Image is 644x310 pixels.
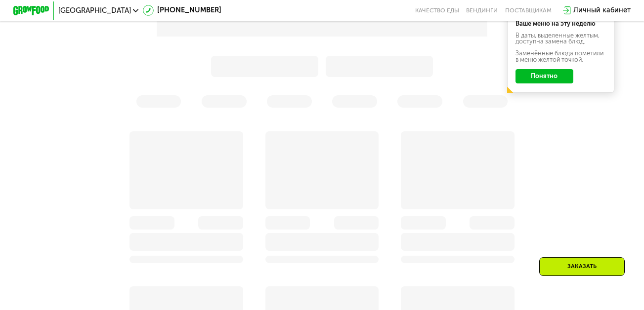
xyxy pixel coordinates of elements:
div: Личный кабинет [573,5,631,16]
span: [GEOGRAPHIC_DATA] [58,7,131,14]
div: Ваше меню на эту неделю [515,21,606,27]
button: Понятно [515,69,573,83]
div: Заказать [539,257,625,276]
a: Качество еды [415,7,459,14]
div: В даты, выделенные желтым, доступна замена блюд. [515,33,606,45]
a: [PHONE_NUMBER] [143,5,221,16]
div: Заменённые блюда пометили в меню жёлтой точкой. [515,50,606,63]
div: поставщикам [505,7,552,14]
a: Вендинги [466,7,498,14]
